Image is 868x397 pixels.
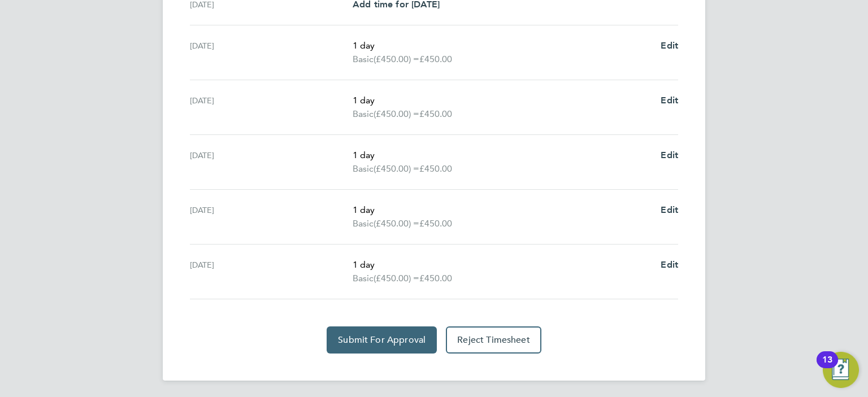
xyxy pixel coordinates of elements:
[374,108,419,119] span: (£450.00) =
[374,218,419,229] span: (£450.00) =
[338,334,426,346] span: Submit For Approval
[190,94,353,121] div: [DATE]
[419,108,452,119] span: £450.00
[190,258,353,285] div: [DATE]
[661,94,678,107] a: Edit
[353,272,374,285] span: Basic
[822,360,832,374] div: 13
[823,352,859,388] button: Open Resource Center, 13 new notifications
[457,334,530,346] span: Reject Timesheet
[353,53,374,66] span: Basic
[374,163,419,174] span: (£450.00) =
[190,149,353,176] div: [DATE]
[353,258,652,272] p: 1 day
[327,326,437,354] button: Submit For Approval
[353,107,374,121] span: Basic
[419,218,452,229] span: £450.00
[661,258,678,272] a: Edit
[353,162,374,176] span: Basic
[190,203,353,230] div: [DATE]
[661,39,678,53] a: Edit
[353,217,374,230] span: Basic
[374,273,419,283] span: (£450.00) =
[661,203,678,217] a: Edit
[353,203,652,217] p: 1 day
[353,39,652,53] p: 1 day
[661,204,678,215] span: Edit
[353,149,652,162] p: 1 day
[661,259,678,270] span: Edit
[661,40,678,51] span: Edit
[374,54,419,64] span: (£450.00) =
[446,326,541,354] button: Reject Timesheet
[661,95,678,106] span: Edit
[661,149,678,162] a: Edit
[419,273,452,283] span: £450.00
[419,163,452,174] span: £450.00
[419,54,452,64] span: £450.00
[353,94,652,107] p: 1 day
[661,150,678,160] span: Edit
[190,39,353,66] div: [DATE]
